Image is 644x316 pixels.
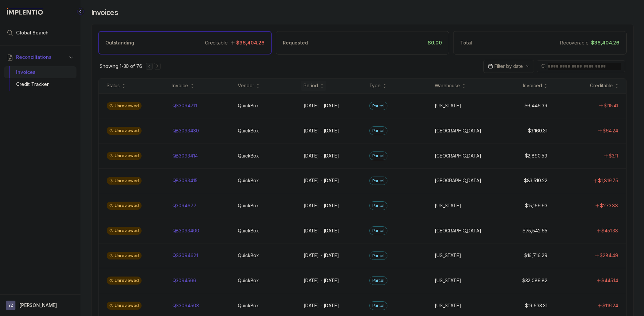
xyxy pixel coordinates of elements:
[524,252,547,259] p: $16,716.29
[304,202,339,209] p: [DATE] - [DATE]
[372,277,384,284] p: Parcel
[107,227,142,235] div: Unreviewed
[524,177,547,184] p: $83,510.22
[107,127,142,135] div: Unreviewed
[591,39,620,46] p: $36,404.26
[528,127,547,134] p: $3,160.31
[304,152,339,159] p: [DATE] - [DATE]
[172,177,198,184] p: QB3093415
[602,302,618,309] p: $116.24
[304,82,318,89] div: Period
[107,102,142,110] div: Unreviewed
[172,302,199,309] p: QS3094508
[609,152,618,159] p: $3.11
[372,252,384,259] p: Parcel
[205,39,228,46] p: Creditable
[372,227,384,234] p: Parcel
[100,63,142,70] p: Showing 1-30 of 76
[304,177,339,184] p: [DATE] - [DATE]
[9,66,71,78] div: Invoices
[525,152,547,159] p: $2,890.59
[600,252,618,259] p: $284.49
[238,127,259,134] p: QuickBox
[107,152,142,160] div: Unreviewed
[435,152,481,159] p: [GEOGRAPHIC_DATA]
[304,277,339,284] p: [DATE] - [DATE]
[600,202,618,209] p: $273.88
[172,252,198,259] p: QS3094621
[488,63,523,70] search: Date Range Picker
[560,39,588,46] p: Recoverable
[172,277,196,284] p: Q3094566
[525,302,547,309] p: $19,633.31
[435,277,461,284] p: [US_STATE]
[483,60,534,73] button: Date Range Picker
[435,252,461,259] p: [US_STATE]
[304,302,339,309] p: [DATE] - [DATE]
[304,127,339,134] p: [DATE] - [DATE]
[522,277,547,284] p: $32,089.82
[601,277,618,284] p: $445.14
[172,227,199,234] p: QB3093400
[604,102,618,109] p: $115.41
[238,252,259,259] p: QuickBox
[107,82,120,89] div: Status
[107,177,142,185] div: Unreviewed
[523,227,547,234] p: $75,542.65
[236,39,265,46] p: $36,404.26
[372,302,384,309] p: Parcel
[494,63,523,69] span: Filter by date
[372,103,384,109] p: Parcel
[172,82,188,89] div: Invoice
[369,82,381,89] div: Type
[107,252,142,260] div: Unreviewed
[601,227,618,234] p: $451.38
[372,178,384,184] p: Parcel
[76,7,85,15] div: Collapse Icon
[238,302,259,309] p: QuickBox
[238,82,254,89] div: Vendor
[283,39,308,46] p: Requested
[91,8,118,17] h4: Invoices
[172,152,198,159] p: QB3093414
[238,277,259,284] p: QuickBox
[460,39,472,46] p: Total
[172,202,197,209] p: Q3094677
[523,82,542,89] div: Invoiced
[4,50,76,65] button: Reconciliations
[105,39,134,46] p: Outstanding
[238,227,259,234] p: QuickBox
[9,78,71,90] div: Credit Tracker
[435,127,481,134] p: [GEOGRAPHIC_DATA]
[16,29,49,36] span: Global Search
[304,227,339,234] p: [DATE] - [DATE]
[154,63,161,70] button: Next Page
[435,227,481,234] p: [GEOGRAPHIC_DATA]
[107,202,142,210] div: Unreviewed
[16,54,52,61] span: Reconciliations
[172,127,199,134] p: QB3093430
[435,102,461,109] p: [US_STATE]
[435,82,460,89] div: Warehouse
[372,127,384,134] p: Parcel
[435,302,461,309] p: [US_STATE]
[525,102,547,109] p: $6,446.39
[238,202,259,209] p: QuickBox
[603,127,618,134] p: $64.24
[107,302,142,310] div: Unreviewed
[238,152,259,159] p: QuickBox
[428,39,442,46] p: $0.00
[6,301,74,310] button: User initials[PERSON_NAME]
[372,152,384,159] p: Parcel
[435,202,461,209] p: [US_STATE]
[372,202,384,209] p: Parcel
[598,177,618,184] p: $1,819.75
[304,102,339,109] p: [DATE] - [DATE]
[238,102,259,109] p: QuickBox
[19,302,57,309] p: [PERSON_NAME]
[238,177,259,184] p: QuickBox
[4,65,76,92] div: Reconciliations
[525,202,547,209] p: $15,169.93
[107,277,142,285] div: Unreviewed
[6,301,15,310] span: User initials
